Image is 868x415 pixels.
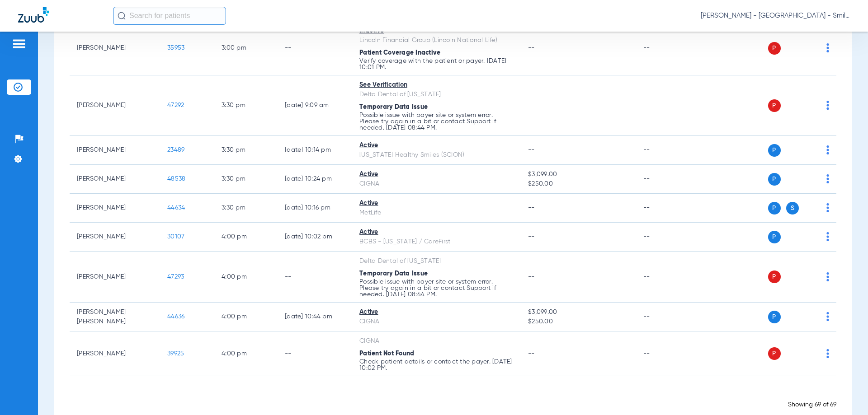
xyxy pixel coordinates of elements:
span: P [768,270,781,283]
td: [DATE] 9:09 AM [278,75,352,136]
td: 3:30 PM [214,75,278,136]
td: [DATE] 10:02 PM [278,223,352,252]
td: -- [636,303,697,331]
img: group-dot-blue.svg [826,312,829,321]
td: -- [278,21,352,75]
td: [PERSON_NAME] [70,75,160,136]
span: 47293 [167,274,184,280]
td: [PERSON_NAME] [70,331,160,376]
div: CIGNA [359,179,514,189]
input: Search for patients [113,7,226,25]
td: [PERSON_NAME] [PERSON_NAME] [70,303,160,331]
span: P [768,173,781,186]
span: 30107 [167,233,184,240]
div: MetLife [359,208,514,218]
img: group-dot-blue.svg [826,203,829,212]
span: Patient Not Found [359,350,414,357]
span: [PERSON_NAME] - [GEOGRAPHIC_DATA] - SmileLand PD [701,11,850,20]
p: Possible issue with payer site or system error. Please try again in a bit or contact Support if n... [359,112,514,131]
div: Delta Dental of [US_STATE] [359,90,514,99]
td: 3:00 PM [214,21,278,75]
p: Check patient details or contact the payer. [DATE] 10:02 PM. [359,359,514,371]
img: group-dot-blue.svg [826,232,829,241]
td: [PERSON_NAME] [70,136,160,165]
iframe: Chat Widget [823,372,868,415]
img: Search Icon [118,12,126,20]
span: 23489 [167,147,184,153]
img: group-dot-blue.svg [826,174,829,183]
span: -- [528,102,535,108]
td: -- [636,165,697,194]
td: 3:30 PM [214,165,278,194]
td: -- [636,75,697,136]
span: Temporary Data Issue [359,270,428,277]
span: P [768,202,781,214]
span: 48538 [167,176,185,182]
span: -- [528,274,535,280]
td: -- [636,194,697,223]
span: -- [528,45,535,51]
div: Active [359,141,514,150]
span: $3,099.00 [528,308,628,317]
td: [DATE] 10:44 PM [278,303,352,331]
td: [PERSON_NAME] [70,21,160,75]
span: $250.00 [528,179,628,189]
span: -- [528,147,535,153]
p: Possible issue with payer site or system error. Please try again in a bit or contact Support if n... [359,279,514,298]
span: -- [528,205,535,211]
span: 44636 [167,313,184,320]
img: group-dot-blue.svg [826,272,829,281]
div: See Verification [359,80,514,90]
span: S [786,202,799,214]
td: -- [636,252,697,303]
td: 4:00 PM [214,303,278,331]
span: P [768,311,781,323]
img: group-dot-blue.svg [826,349,829,358]
div: BCBS - [US_STATE] / CareFirst [359,237,514,247]
span: 47292 [167,102,184,108]
td: 4:00 PM [214,252,278,303]
td: [PERSON_NAME] [70,165,160,194]
td: [DATE] 10:14 PM [278,136,352,165]
span: 44634 [167,205,185,211]
img: Zuub Logo [18,7,49,23]
div: CIGNA [359,317,514,326]
p: Verify coverage with the patient or payer. [DATE] 10:01 PM. [359,58,514,70]
td: 3:30 PM [214,136,278,165]
td: [PERSON_NAME] [70,223,160,252]
td: -- [636,331,697,376]
span: -- [528,350,535,357]
span: Temporary Data Issue [359,104,428,110]
td: -- [636,223,697,252]
span: P [768,144,781,157]
td: 3:30 PM [214,194,278,223]
div: Delta Dental of [US_STATE] [359,256,514,266]
td: [PERSON_NAME] [70,194,160,223]
div: Active [359,308,514,317]
div: Active [359,228,514,237]
td: [DATE] 10:24 PM [278,165,352,194]
td: -- [636,21,697,75]
span: 39925 [167,350,184,357]
span: Patient Coverage Inactive [359,50,440,56]
td: -- [278,252,352,303]
span: $250.00 [528,317,628,326]
td: 4:00 PM [214,223,278,252]
span: 35953 [167,45,184,51]
span: P [768,347,781,360]
img: group-dot-blue.svg [826,145,829,154]
img: hamburger-icon [12,38,26,49]
span: P [768,231,781,243]
div: Active [359,199,514,208]
div: Lincoln Financial Group (Lincoln National Life) [359,36,514,45]
div: [US_STATE] Healthy Smiles (SCION) [359,150,514,160]
img: group-dot-blue.svg [826,43,829,52]
span: $3,099.00 [528,170,628,179]
span: -- [528,233,535,240]
div: Active [359,170,514,179]
td: -- [636,136,697,165]
span: P [768,42,781,55]
span: Showing 69 of 69 [788,401,836,408]
div: CIGNA [359,336,514,346]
